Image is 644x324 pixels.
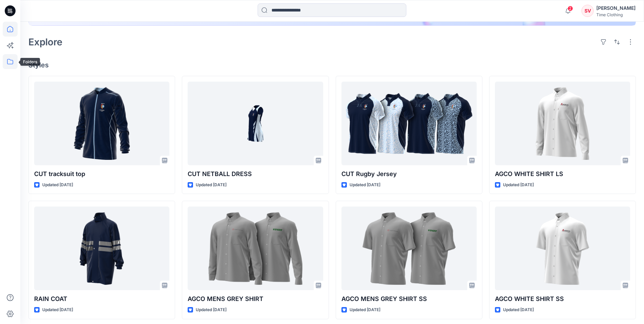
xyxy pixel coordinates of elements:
[188,207,323,290] a: AGCO MENS GREY SHIRT
[495,207,630,290] a: AGCO WHITE SHIRT SS
[596,4,636,12] div: [PERSON_NAME]
[188,169,323,179] p: CUT NETBALL DRESS
[350,306,380,314] p: Updated [DATE]
[341,294,477,304] p: AGCO MENS GREY SHIRT SS
[28,37,63,47] h2: Explore
[495,169,630,179] p: AGCO WHITE SHIRT LS
[341,82,477,165] a: CUT Rugby Jersey
[196,181,226,189] p: Updated [DATE]
[34,207,169,290] a: RAIN COAT
[341,169,477,179] p: CUT Rugby Jersey
[495,82,630,165] a: AGCO WHITE SHIRT LS
[34,169,169,179] p: CUT tracksuit top
[495,294,630,304] p: AGCO WHITE SHIRT SS
[34,294,169,304] p: RAIN COAT
[188,82,323,165] a: CUT NETBALL DRESS
[503,181,534,189] p: Updated [DATE]
[196,306,226,314] p: Updated [DATE]
[568,6,573,11] span: 2
[34,82,169,165] a: CUT tracksuit top
[28,61,636,69] h4: Styles
[42,306,73,314] p: Updated [DATE]
[350,181,380,189] p: Updated [DATE]
[42,181,73,189] p: Updated [DATE]
[596,12,636,17] div: Time Clothing
[188,294,323,304] p: AGCO MENS GREY SHIRT
[503,306,534,314] p: Updated [DATE]
[581,5,594,17] div: SV
[341,207,477,290] a: AGCO MENS GREY SHIRT SS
